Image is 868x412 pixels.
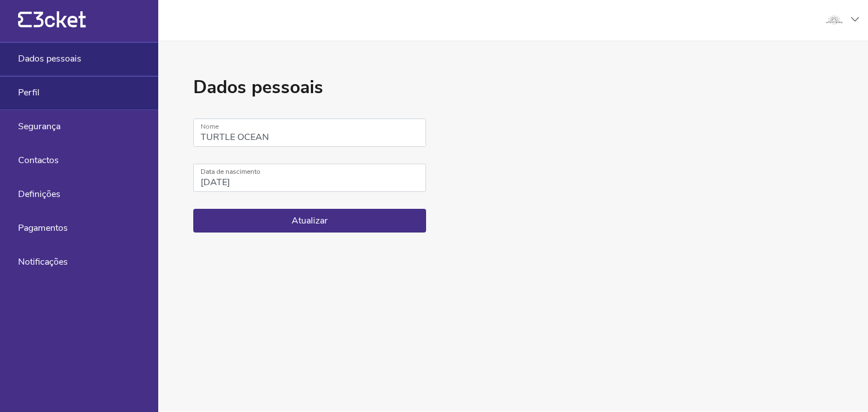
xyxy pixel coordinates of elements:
span: Contactos [18,155,59,165]
span: Definições [18,189,60,199]
a: {' '} [18,23,86,30]
label: Data de nascimento [193,164,426,179]
button: Atualizar [193,209,426,233]
input: Nome [193,119,426,147]
span: Segurança [18,121,60,132]
span: Pagamentos [18,223,68,233]
span: Dados pessoais [18,54,81,64]
span: Notificações [18,257,68,267]
g: {' '} [18,12,32,28]
span: Perfil [18,87,40,98]
h1: Dados pessoais [193,75,426,100]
